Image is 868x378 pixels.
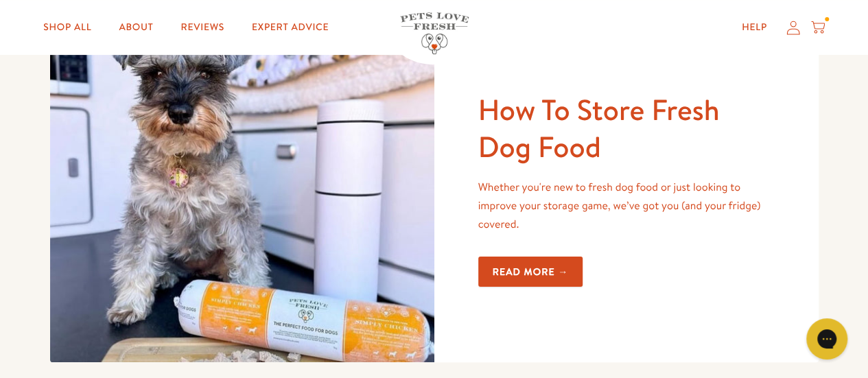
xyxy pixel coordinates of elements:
a: Reviews [170,14,235,41]
a: Shop All [32,14,102,41]
a: Read more → [478,257,583,287]
p: Whether you're new to fresh dog food or just looking to improve your storage game, we’ve got you ... [478,178,775,235]
a: How To Store Fresh Dog Food [478,89,720,167]
a: Expert Advice [241,14,340,41]
a: Help [731,14,778,41]
a: About [108,14,164,41]
img: Pets Love Fresh [400,12,469,54]
iframe: Gorgias live chat messenger [799,314,854,364]
img: How To Store Fresh Dog Food [50,16,434,362]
